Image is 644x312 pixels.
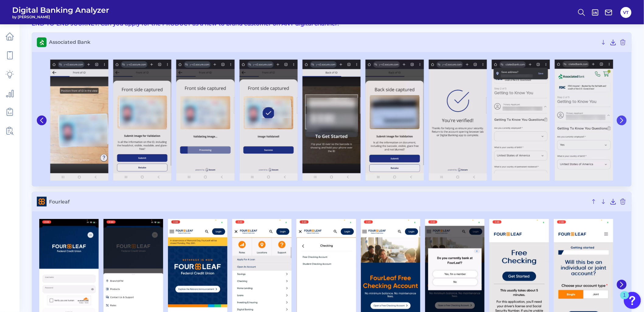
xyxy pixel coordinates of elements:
img: Associated Bank [50,60,108,181]
img: Associated Bank [555,60,613,181]
div: 1 [623,295,626,303]
img: Associated Bank [176,60,234,181]
img: Associated Bank [492,60,550,181]
button: VT [621,7,632,18]
span: by [PERSON_NAME] [12,15,109,19]
img: Associated Bank [303,60,361,181]
img: Associated Bank [240,60,298,181]
span: Fourleaf [49,199,588,205]
img: Associated Bank [429,60,487,181]
button: Open Resource Center, 1 new notification [624,292,641,309]
span: Associated Bank [49,39,597,45]
img: Associated Bank [366,60,424,181]
img: Associated Bank [113,60,171,181]
span: Digital Banking Analyzer [12,5,109,15]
